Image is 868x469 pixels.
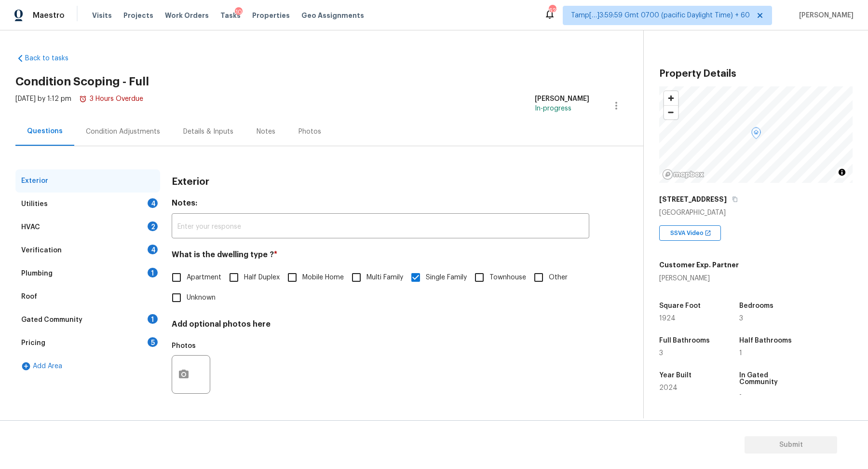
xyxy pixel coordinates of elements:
[172,250,589,263] h4: What is the dwelling type ?
[739,372,801,386] h5: In Gated Community
[366,273,403,283] span: Multi Family
[836,166,848,178] button: Toggle attribution
[302,273,344,283] span: Mobile Home
[795,11,854,20] span: [PERSON_NAME]
[659,337,710,344] h5: Full Bathrooms
[664,105,678,119] button: Zoom out
[148,314,158,324] div: 1
[21,338,45,348] div: Pricing
[659,315,676,322] span: 1924
[21,269,53,278] div: Plumbing
[172,216,589,238] input: Enter your response
[172,343,196,349] h5: Photos
[659,194,727,204] h5: [STREET_ADDRESS]
[92,11,112,20] span: Visits
[301,11,364,20] span: Geo Assignments
[664,106,678,119] span: Zoom out
[751,127,761,142] div: Map marker
[172,319,589,333] h4: Add optional photos here
[659,260,739,270] h5: Customer Exp. Partner
[549,6,556,15] div: 627
[21,176,48,186] div: Exterior
[165,11,209,20] span: Work Orders
[27,126,63,136] div: Questions
[662,169,705,180] a: Mapbox homepage
[33,11,65,20] span: Maestro
[148,245,158,254] div: 4
[535,94,589,104] div: [PERSON_NAME]
[535,105,571,112] span: In-progress
[15,54,108,63] a: Back to tasks
[172,177,209,187] h3: Exterior
[489,273,526,283] span: Townhouse
[659,225,721,241] div: SSVA Video
[21,246,62,255] div: Verification
[21,199,48,209] div: Utilities
[79,96,143,102] span: 3 Hours Overdue
[148,337,158,347] div: 5
[426,273,467,283] span: Single Family
[739,315,743,322] span: 3
[839,167,845,178] span: Toggle attribution
[148,198,158,208] div: 4
[705,230,711,236] img: Open In New Icon
[172,198,589,212] h4: Notes:
[252,11,290,20] span: Properties
[549,273,568,283] span: Other
[257,127,275,137] div: Notes
[739,350,742,357] span: 1
[659,385,678,391] span: 2024
[664,91,678,105] button: Zoom in
[739,337,792,344] h5: Half Bathrooms
[739,391,742,398] span: -
[244,273,280,283] span: Half Duplex
[21,222,40,232] div: HVAC
[659,303,701,309] h5: Square Foot
[659,208,853,218] div: [GEOGRAPHIC_DATA]
[21,292,37,302] div: Roof
[739,303,773,309] h5: Bedrooms
[659,274,739,283] div: [PERSON_NAME]
[659,350,663,357] span: 3
[670,228,707,238] span: SSVA Video
[235,7,243,17] div: 10
[15,355,160,378] div: Add Area
[15,94,143,117] div: [DATE] by 1:12 pm
[220,12,241,19] span: Tasks
[21,315,82,325] div: Gated Community
[148,221,158,231] div: 2
[86,127,160,137] div: Condition Adjustments
[659,372,692,379] h5: Year Built
[15,77,643,86] h2: Condition Scoping - Full
[183,127,233,137] div: Details & Inputs
[187,273,221,283] span: Apartment
[659,86,853,183] canvas: Map
[298,127,321,137] div: Photos
[659,69,853,79] h3: Property Details
[123,11,153,20] span: Projects
[571,11,750,20] span: Tamp[…]3:59:59 Gmt 0700 (pacific Daylight Time) + 60
[148,268,158,277] div: 1
[187,293,216,303] span: Unknown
